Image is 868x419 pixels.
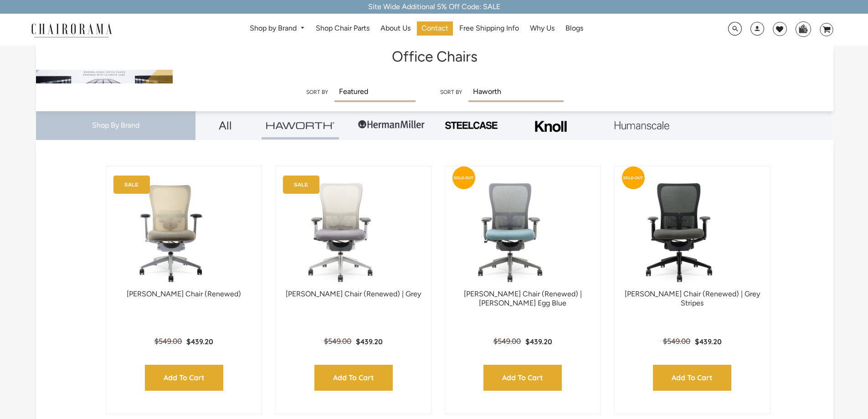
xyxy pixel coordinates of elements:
a: About Us [376,21,415,36]
input: Add to Cart [483,365,562,391]
a: Contact [417,21,453,36]
span: Shop Chair Parts [316,24,370,33]
img: Layer_1_1.png [615,121,669,129]
a: All [202,111,248,140]
a: [PERSON_NAME] Chair (Renewed) | Grey Stripes [625,290,760,308]
span: Blogs [565,24,583,33]
label: Sort by [306,89,328,95]
span: Free Shipping Info [459,24,519,33]
a: Shop Chair Parts [311,21,374,36]
a: Blogs [561,21,588,36]
img: Group-1.png [357,111,426,139]
img: Zody Chair (Renewed) - chairorama [115,176,229,290]
a: Zody Chair (Renewed) | Robin Egg Blue - chairorama Zody Chair (Renewed) | Robin Egg Blue - chairo... [454,176,591,290]
a: Zody Chair (Renewed) | Grey Stripes - chairorama Zody Chair (Renewed) | Grey Stripes - chairorama [624,176,761,290]
input: Add to Cart [653,365,731,391]
input: Add to Cart [314,365,393,391]
a: Zody Chair (Renewed) | Grey - chairorama Zody Chair (Renewed) | Grey - chairorama [285,176,422,290]
span: $439.20 [356,337,383,346]
span: $549.00 [493,337,521,346]
span: $439.20 [695,337,722,346]
span: $439.20 [525,337,552,346]
img: Zody Chair (Renewed) | Grey - chairorama [285,176,399,290]
text: SOLD-OUT [623,175,643,180]
img: Zody Chair (Renewed) | Robin Egg Blue - chairorama [454,176,568,290]
h1: Office Chairs [45,46,824,65]
nav: DesktopNavigation [156,21,677,38]
img: WhatsApp_Image_2024-07-12_at_16.23.01.webp [796,22,810,36]
span: Why Us [530,24,555,33]
span: $549.00 [663,337,690,346]
img: Zody Chair (Renewed) | Grey Stripes - chairorama [624,176,738,290]
a: Free Shipping Info [455,21,524,36]
text: SALE [124,181,139,187]
span: $549.00 [154,337,182,346]
img: Group_4be16a4b-c81a-4a6e-a540-764d0a8faf6e.png [266,122,334,129]
img: PHOTO-2024-07-09-00-53-10-removebg-preview.png [444,120,498,130]
text: SALE [294,181,308,187]
span: About Us [380,24,411,33]
input: Add to Cart [145,365,223,391]
div: Shop By Brand [36,111,195,140]
img: chairorama [26,22,117,38]
a: [PERSON_NAME] Chair (Renewed) [127,290,241,298]
a: [PERSON_NAME] Chair (Renewed) | Grey [286,290,421,298]
a: Shop by Brand [245,21,309,36]
span: Contact [421,24,448,33]
label: Sort by [440,89,462,95]
img: Frame_4.png [533,115,569,138]
span: $439.20 [186,337,213,346]
a: Zody Chair (Renewed) - chairorama Zody Chair (Renewed) - chairorama [115,176,252,290]
span: $549.00 [324,337,351,346]
a: Why Us [525,21,559,36]
a: [PERSON_NAME] Chair (Renewed) | [PERSON_NAME] Egg Blue [464,290,582,308]
text: SOLD-OUT [453,175,473,180]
